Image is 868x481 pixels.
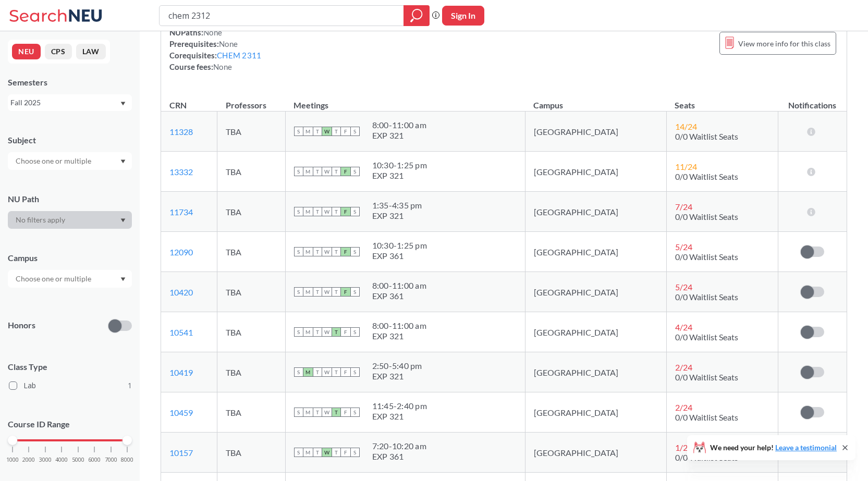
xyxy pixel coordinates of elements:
[169,127,193,137] a: 11328
[217,89,286,112] th: Professors
[8,193,132,205] div: NU Path
[675,442,692,452] span: 1 / 24
[372,280,426,291] div: 8:00 - 11:00 am
[372,240,427,251] div: 10:30 - 1:25 pm
[525,352,666,392] td: [GEOGRAPHIC_DATA]
[303,167,313,176] span: M
[8,134,132,146] div: Subject
[203,28,222,37] span: None
[322,207,332,216] span: W
[217,152,286,192] td: TBA
[372,411,427,422] div: EXP 321
[372,441,426,451] div: 7:20 - 10:20 am
[332,448,341,457] span: T
[217,192,286,232] td: TBA
[8,252,132,264] div: Campus
[313,287,322,297] span: T
[350,367,360,377] span: S
[675,412,738,422] span: 0/0 Waitlist Seats
[775,443,837,452] a: Leave a testimonial
[332,287,341,297] span: T
[341,127,350,136] span: F
[313,207,322,216] span: T
[217,112,286,152] td: TBA
[169,367,193,377] a: 10419
[322,408,332,417] span: W
[350,327,360,337] span: S
[72,457,84,463] span: 5000
[372,320,426,331] div: 8:00 - 11:00 am
[404,5,430,26] div: magnifying glass
[169,27,261,72] div: NUPaths: Prerequisites: Corequisites: Course fees:
[372,451,426,462] div: EXP 361
[8,319,35,331] p: Honors
[372,200,422,211] div: 1:35 - 4:35 pm
[675,242,692,252] span: 5 / 24
[322,127,332,136] span: W
[666,89,778,112] th: Seats
[322,167,332,176] span: W
[120,218,126,223] svg: Dropdown arrow
[303,287,313,297] span: M
[525,272,666,312] td: [GEOGRAPHIC_DATA]
[217,51,261,60] a: CHEM 2311
[121,457,133,463] span: 8000
[350,287,360,297] span: S
[372,331,426,341] div: EXP 321
[738,37,830,50] span: View more info for this class
[45,44,72,59] button: CPS
[675,372,738,382] span: 0/0 Waitlist Seats
[675,162,697,171] span: 11 / 24
[350,408,360,417] span: S
[350,247,360,256] span: S
[303,327,313,337] span: M
[675,212,738,221] span: 0/0 Waitlist Seats
[303,408,313,417] span: M
[169,408,193,417] a: 10459
[313,408,322,417] span: T
[525,433,666,473] td: [GEOGRAPHIC_DATA]
[332,367,341,377] span: T
[675,252,738,262] span: 0/0 Waitlist Seats
[372,120,426,130] div: 8:00 - 11:00 am
[294,327,303,337] span: S
[303,448,313,457] span: M
[217,352,286,392] td: TBA
[372,160,427,170] div: 10:30 - 1:25 pm
[372,361,422,371] div: 2:50 - 5:40 pm
[322,448,332,457] span: W
[332,207,341,216] span: T
[8,270,132,288] div: Dropdown arrow
[8,418,132,430] p: Course ID Range
[341,167,350,176] span: F
[313,367,322,377] span: T
[303,207,313,216] span: M
[8,94,132,111] div: Fall 2025Dropdown arrow
[322,327,332,337] span: W
[294,207,303,216] span: S
[675,402,692,412] span: 2 / 24
[675,332,738,342] span: 0/0 Waitlist Seats
[294,247,303,256] span: S
[167,7,396,24] input: Class, professor, course number, "phrase"
[372,401,427,411] div: 11:45 - 2:40 pm
[219,39,238,48] span: None
[8,211,132,229] div: Dropdown arrow
[525,232,666,272] td: [GEOGRAPHIC_DATA]
[217,312,286,352] td: TBA
[285,89,525,112] th: Meetings
[525,152,666,192] td: [GEOGRAPHIC_DATA]
[350,448,360,457] span: S
[303,367,313,377] span: M
[675,202,692,212] span: 7 / 24
[8,361,132,373] span: Class Type
[341,408,350,417] span: F
[128,380,132,391] span: 1
[372,251,427,261] div: EXP 361
[294,287,303,297] span: S
[372,130,426,141] div: EXP 321
[169,167,193,177] a: 13332
[88,457,101,463] span: 6000
[525,392,666,433] td: [GEOGRAPHIC_DATA]
[675,322,692,332] span: 4 / 24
